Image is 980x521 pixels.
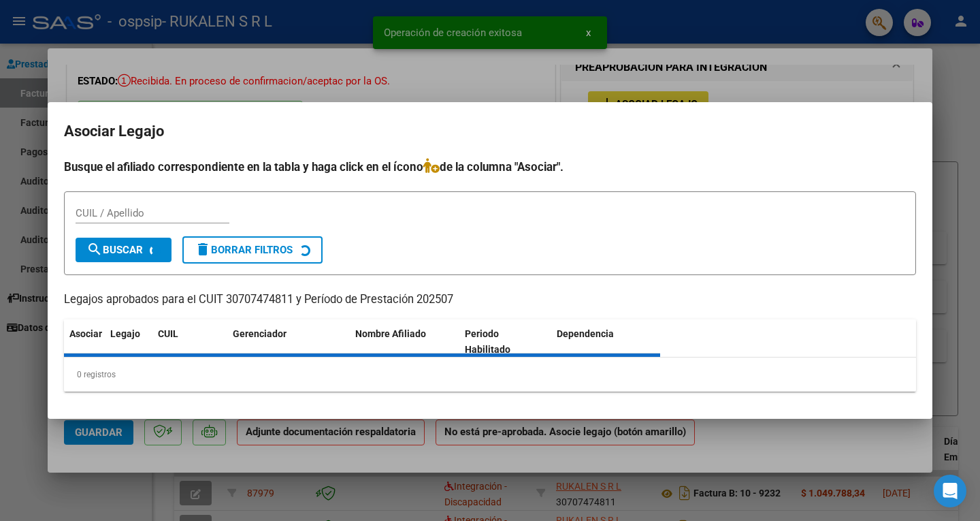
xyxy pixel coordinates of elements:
[64,291,916,309] p: Legajos aprobados para el CUIT 30707474811 y Período de Prestación 202507
[182,236,323,264] button: Borrar Filtros
[233,328,287,339] span: Gerenciador
[152,319,227,364] datatable-header-cell: CUIL
[465,328,510,355] span: Periodo Habilitado
[195,241,211,257] mat-icon: delete
[64,319,105,364] datatable-header-cell: Asociar
[350,319,459,364] datatable-header-cell: Nombre Afiliado
[934,475,966,507] div: Open Intercom Messenger
[105,319,152,364] datatable-header-cell: Legajo
[86,244,143,256] span: Buscar
[76,238,171,262] button: Buscar
[557,328,614,339] span: Dependencia
[64,358,916,392] div: 0 registros
[227,319,350,364] datatable-header-cell: Gerenciador
[158,328,178,339] span: CUIL
[110,328,140,339] span: Legajo
[355,328,426,339] span: Nombre Afiliado
[64,119,916,144] h2: Asociar Legajo
[195,244,293,256] span: Borrar Filtros
[551,319,661,364] datatable-header-cell: Dependencia
[459,319,551,364] datatable-header-cell: Periodo Habilitado
[64,158,916,176] h4: Busque el afiliado correspondiente en la tabla y haga click en el ícono de la columna "Asociar".
[86,241,103,257] mat-icon: search
[69,328,102,339] span: Asociar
